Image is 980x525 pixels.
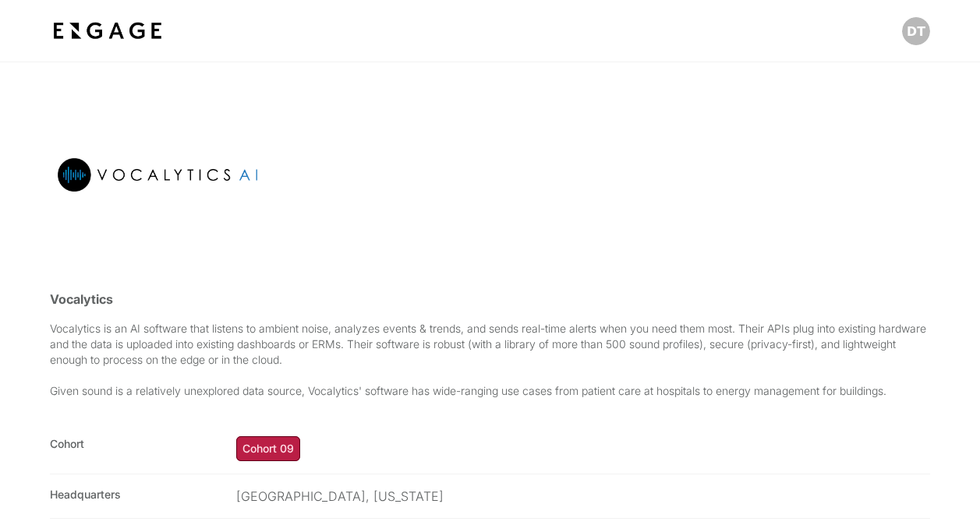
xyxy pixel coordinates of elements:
[50,17,165,45] img: bdf1fb74-1727-4ba0-a5bd-bc74ae9fc70b.jpeg
[50,487,224,502] span: Headquarters
[902,17,930,45] button: Open profile menu
[236,487,930,506] p: [GEOGRAPHIC_DATA], [US_STATE]
[50,436,224,452] span: Cohort
[902,17,930,45] img: Profile picture of David Torres
[50,321,930,399] p: Vocalytics is an AI software that listens to ambient noise, analyzes events & trends, and sends r...
[50,290,930,308] p: Vocalytics
[242,442,294,455] span: Cohort 09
